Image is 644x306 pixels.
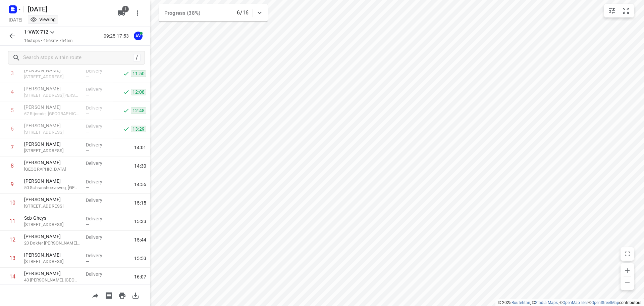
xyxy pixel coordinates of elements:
span: — [86,204,89,209]
p: 50 Schranshoeveweg, [GEOGRAPHIC_DATA] [24,184,80,191]
p: [PERSON_NAME] [24,196,80,203]
span: 16:07 [134,273,146,280]
span: — [86,111,89,116]
p: [GEOGRAPHIC_DATA] [24,166,80,173]
span: 13:29 [131,126,146,132]
div: / [133,54,141,61]
span: 14:55 [134,181,146,188]
p: [PERSON_NAME] [24,252,80,258]
p: 25 Vennebosstraat, Schilde [24,203,80,210]
span: 1 [122,6,129,12]
span: Download route [129,292,142,298]
p: 23 Dokter Emiel van Dammestraat, Antwerpen [24,240,80,247]
svg: Done [123,70,129,77]
p: 19 Valkenisseweg, Hemiksem [24,258,80,265]
a: OpenStreetMap [591,300,619,305]
div: 14 [9,273,15,280]
p: [PERSON_NAME] [24,85,80,92]
span: 11:50 [131,70,146,77]
svg: Done [123,107,129,114]
p: 67 Rijnrode, [GEOGRAPHIC_DATA] [24,111,80,117]
div: 6 [11,126,14,132]
p: Delivery [86,271,111,277]
li: © 2025 , © , © © contributors [498,300,641,305]
p: Delivery [86,252,111,259]
p: Delivery [86,178,111,185]
div: 8 [11,163,14,169]
p: Delivery [86,86,111,93]
a: OpenMapTiles [562,300,588,305]
p: Delivery [86,68,111,74]
span: 12:48 [131,107,146,114]
p: 43 Jan Baptist Corremansstraat, Boom [24,277,80,283]
p: [PERSON_NAME] [24,104,80,111]
button: Map settings [605,4,619,17]
div: 10 [9,200,15,206]
p: 137 Frans Mombaersstraat, Kortenberg [24,92,80,99]
span: — [86,259,89,264]
button: 1 [115,6,128,20]
span: Print route [115,292,129,298]
div: small contained button group [604,4,634,17]
span: 14:01 [134,144,146,151]
p: [PERSON_NAME] [24,159,80,166]
div: 12 [9,236,15,243]
span: Print shipping labels [102,292,115,298]
p: Delivery [86,104,111,111]
div: 4 [11,89,14,95]
span: 15:53 [134,255,146,262]
p: 163 Westerlosesteenweg, Herselt [24,147,80,154]
span: — [86,241,89,246]
span: — [86,185,89,190]
p: Delivery [86,123,111,130]
div: 7 [11,144,14,150]
span: 15:15 [134,200,146,206]
span: Progress (38%) [164,10,200,16]
p: [PERSON_NAME] [24,270,80,277]
div: You are currently in view mode. To make any changes, go to edit project. [30,16,56,23]
span: Share route [89,292,102,298]
div: 11 [9,218,15,224]
svg: Done [123,89,129,95]
p: 09:25-17:53 [104,33,131,40]
p: 7 Windmolenlaan, Zaventem [24,74,80,80]
div: 9 [11,181,14,187]
span: — [86,148,89,153]
p: Delivery [86,234,111,241]
p: 57 Middenlaan, Leopoldsburg [24,129,80,136]
button: More [131,6,144,20]
p: Delivery [86,215,111,222]
a: Stadia Maps [535,300,558,305]
span: 15:33 [134,218,146,225]
p: Seb Gheys [24,215,80,221]
span: — [86,167,89,172]
span: — [86,74,89,79]
input: Search stops within route [23,53,133,63]
span: 15:44 [134,236,146,243]
p: Delivery [86,141,111,148]
svg: Done [123,126,129,132]
div: Progress (38%)6/16 [159,4,268,21]
div: 3 [11,70,14,77]
p: 32 Koninklijkelaan, Antwerpen [24,221,80,228]
p: 16 stops • 456km • 7h45m [24,38,72,44]
span: — [86,130,89,135]
p: Delivery [86,160,111,167]
button: Fit zoom [619,4,633,17]
p: 1-VWX-712 [24,29,48,36]
p: [PERSON_NAME] [24,178,80,184]
p: Delivery [86,197,111,204]
div: 5 [11,107,14,114]
span: — [86,93,89,98]
p: [PERSON_NAME] [24,67,80,74]
p: [PERSON_NAME] [24,233,80,240]
span: 12:08 [131,89,146,95]
span: — [86,222,89,227]
p: [PERSON_NAME] [24,122,80,129]
span: — [86,277,89,282]
span: 14:30 [134,163,146,169]
div: 13 [9,255,15,261]
span: Assigned to Axel Verzele [131,33,145,39]
a: Routetitan [512,300,530,305]
p: [PERSON_NAME] [24,141,80,147]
